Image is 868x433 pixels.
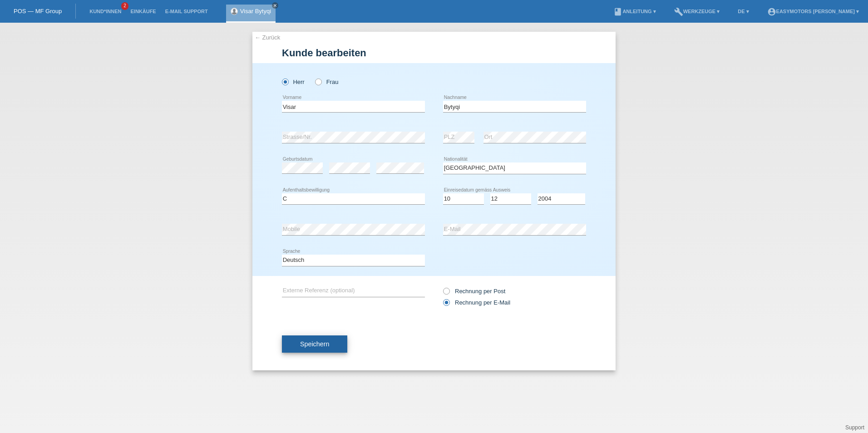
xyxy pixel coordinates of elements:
input: Frau [315,79,321,84]
a: bookAnleitung ▾ [609,9,660,14]
input: Rechnung per E-Mail [443,299,449,310]
i: close [273,3,277,8]
label: Frau [315,79,338,85]
input: Herr [282,79,288,84]
a: ← Zurück [255,34,280,41]
label: Herr [282,79,305,85]
a: Visar Bytyqi [240,8,271,15]
a: E-Mail Support [161,9,212,14]
span: Speichern [300,340,329,348]
button: Speichern [282,335,347,353]
a: account_circleEasymotors [PERSON_NAME] ▾ [763,9,863,14]
label: Rechnung per Post [443,288,505,295]
h1: Kunde bearbeiten [282,47,586,59]
a: Einkäufe [126,9,160,14]
a: Kund*innen [85,9,126,14]
label: Rechnung per E-Mail [443,299,510,306]
a: POS — MF Group [14,8,62,15]
input: Rechnung per Post [443,288,449,299]
i: build [674,7,683,16]
i: book [613,7,622,16]
a: close [272,2,278,9]
a: Support [845,424,864,431]
a: DE ▾ [733,9,753,14]
a: buildWerkzeuge ▾ [670,9,725,14]
i: account_circle [767,7,776,16]
span: 2 [121,2,128,10]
